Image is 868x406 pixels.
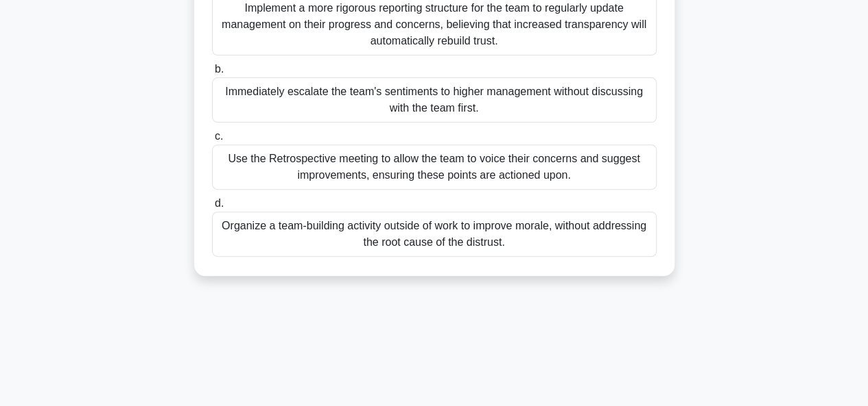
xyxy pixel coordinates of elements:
span: d. [215,197,224,209]
span: c. [215,130,223,142]
span: b. [215,63,224,75]
div: Immediately escalate the team's sentiments to higher management without discussing with the team ... [212,77,657,123]
div: Organize a team-building activity outside of work to improve morale, without addressing the root ... [212,212,657,257]
div: Use the Retrospective meeting to allow the team to voice their concerns and suggest improvements,... [212,144,657,190]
